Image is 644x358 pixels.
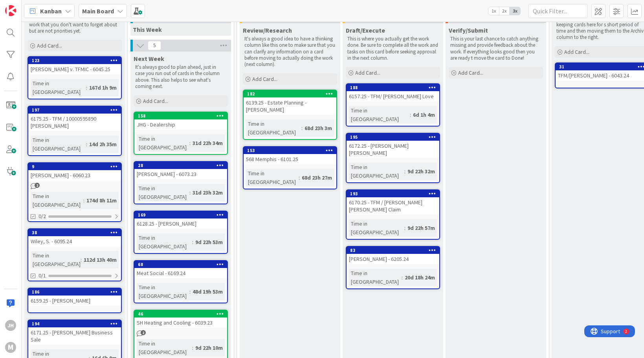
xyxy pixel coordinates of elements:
div: 28 [138,163,227,168]
div: 112d 13h 40m [82,255,119,264]
div: 1976175.25 - TFM / 10000595890 [PERSON_NAME] [28,106,121,131]
div: 28[PERSON_NAME] - 6073.23 [134,162,227,179]
div: 9d 22h 57m [405,224,437,232]
div: 6175.25 - TFM / 10000595890 [PERSON_NAME] [28,114,121,131]
span: : [404,167,405,176]
div: 188 [347,84,439,91]
span: Add Card... [458,69,483,76]
span: Support [17,1,36,11]
div: 46 [134,310,227,318]
div: Meat Social - 6169.24 [134,268,227,278]
div: 6172.25 - [PERSON_NAME] [PERSON_NAME] [347,141,439,158]
div: 9[PERSON_NAME] - 6060.23 [28,163,121,180]
span: : [192,343,193,352]
span: Add Card... [143,97,168,105]
span: : [404,224,405,232]
div: [PERSON_NAME] - 6060.23 [28,170,121,180]
div: 158 [134,112,227,119]
span: : [192,238,193,246]
div: 167d 1h 9m [87,83,119,92]
div: 182 [247,91,336,97]
p: It's always a good idea to have a thinking column like this one to make sure that you can clarify... [244,36,336,68]
div: 123[PERSON_NAME] v. TFMIC - 6045.25 [28,57,121,74]
div: Time in [GEOGRAPHIC_DATA] [137,134,189,152]
b: Main Board [82,7,114,15]
div: 28 [134,162,227,169]
div: 46 [138,311,227,317]
span: Add Card... [564,48,589,55]
div: 186 [32,289,121,295]
div: Time in [GEOGRAPHIC_DATA] [137,283,189,300]
span: Add Card... [355,69,380,76]
div: 197 [28,106,121,114]
span: : [189,139,191,147]
div: 158JHG - Dealership [134,112,227,130]
div: 83 [350,248,439,253]
div: 195 [350,134,439,140]
div: [PERSON_NAME] - 6205.24 [347,254,439,264]
div: 6139.25 - Estate Planning - [PERSON_NAME] [244,97,336,115]
div: 9 [28,163,121,170]
div: 68Meat Social - 6169.24 [134,261,227,278]
div: 169 [138,212,227,218]
div: Time in [GEOGRAPHIC_DATA] [31,251,81,268]
span: 5 [148,41,161,50]
p: This is where you actually get the work done. Be sure to complete all the work and tasks on this ... [347,36,439,61]
div: 1826139.25 - Estate Planning - [PERSON_NAME] [244,90,336,115]
div: 6171.25 - [PERSON_NAME] Business Sale [28,327,121,345]
div: Time in [GEOGRAPHIC_DATA] [349,106,410,123]
div: Time in [GEOGRAPHIC_DATA] [349,269,402,286]
span: 3x [510,7,520,15]
input: Quick Filter... [528,4,587,18]
div: 68 [134,261,227,268]
div: 83[PERSON_NAME] - 6205.24 [347,247,439,264]
div: 6159.25 - [PERSON_NAME] [28,296,121,306]
div: Time in [GEOGRAPHIC_DATA] [31,79,86,96]
span: This Week [133,26,162,33]
div: 20d 18h 24m [403,273,437,282]
span: Kanban [40,6,62,16]
div: JH [5,320,16,331]
div: 186 [28,288,121,296]
div: 153 [244,147,336,154]
div: 194 [32,321,121,327]
div: 123 [32,58,121,63]
div: Wiley, S. - 6095.24 [28,236,121,246]
span: Review/Research [243,26,292,34]
span: Add Card... [37,42,62,49]
div: Time in [GEOGRAPHIC_DATA] [349,163,404,180]
div: 568 Memphis - 6101.25 [244,154,336,164]
div: Time in [GEOGRAPHIC_DATA] [137,233,192,251]
div: Time in [GEOGRAPHIC_DATA] [31,192,83,209]
div: 123 [28,57,121,64]
div: 6157.25 - TFM/ [PERSON_NAME] Love [347,91,439,101]
div: JHG - Dealership [134,119,227,130]
span: Add Card... [252,75,277,83]
div: 9d 22h 32m [405,167,437,176]
div: 169 [134,211,227,218]
div: 9d 22h 53m [193,238,225,246]
div: 195 [347,134,439,141]
span: 0/1 [39,272,46,280]
div: 6d 1h 4m [411,110,437,119]
div: 68d 23h 27m [300,173,334,182]
div: Time in [GEOGRAPHIC_DATA] [137,184,189,201]
span: 2 [141,330,146,335]
div: 68d 23h 3m [303,124,334,132]
span: Next Week [134,55,164,62]
div: [PERSON_NAME] - 6073.23 [134,169,227,179]
div: 1696128.25 - [PERSON_NAME] [134,211,227,229]
div: 194 [28,320,121,327]
div: 31d 22h 34m [191,139,225,147]
div: 46SH Heating and Cooling - 6039.23 [134,310,227,328]
div: 1866159.25 - [PERSON_NAME] [28,288,121,306]
div: Time in [GEOGRAPHIC_DATA] [31,136,86,153]
div: Time in [GEOGRAPHIC_DATA] [246,169,299,186]
div: 1946171.25 - [PERSON_NAME] Business Sale [28,320,121,345]
span: : [299,173,300,182]
div: 9d 22h 10m [193,343,225,352]
div: 2 [41,3,43,9]
div: Time in [GEOGRAPHIC_DATA] [246,119,301,137]
div: 193 [347,190,439,197]
div: 68 [138,262,227,267]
